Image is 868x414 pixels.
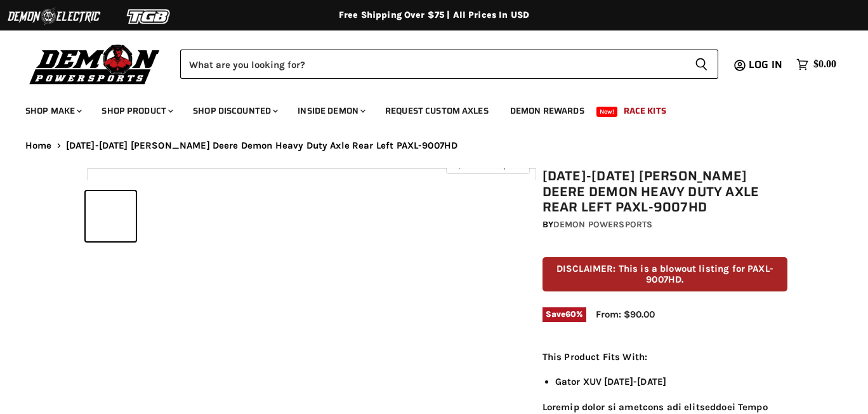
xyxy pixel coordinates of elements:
span: Save % [542,307,586,321]
p: DISCLAIMER: This is a blowout listing for PAXL-9007HD. [542,257,787,292]
form: Product [180,50,718,79]
span: From: $90.00 [596,309,655,320]
span: New! [596,107,618,117]
a: Home [25,140,52,151]
a: Request Custom Axles [376,98,498,124]
a: Demon Rewards [501,98,594,124]
a: Inside Demon [288,98,373,124]
span: [DATE]-[DATE] [PERSON_NAME] Deere Demon Heavy Duty Axle Rear Left PAXL-9007HD [66,140,458,151]
a: Demon Powersports [553,219,652,230]
span: Log in [749,57,782,72]
span: 60 [565,309,576,319]
span: $0.00 [813,58,836,70]
a: Shop Discounted [183,98,286,124]
img: Demon Powersports [25,41,164,86]
a: Shop Product [92,98,181,124]
p: This Product Fits With: [542,349,787,364]
button: 2012-2022 John Deere Demon Heavy Duty Axle Rear Left PAXL-9007HD thumbnail [86,191,136,241]
div: by [542,218,787,232]
input: Search [180,50,685,79]
a: Log in [743,59,790,70]
img: TGB Logo 2 [102,4,197,29]
button: Search [685,50,718,79]
a: $0.00 [790,55,843,74]
span: Click to expand [452,160,523,170]
ul: Main menu [16,93,833,124]
li: Gator XUV [DATE]-[DATE] [555,374,787,389]
a: Race Kits [614,98,676,124]
img: Demon Electric Logo 2 [6,4,102,29]
a: Shop Make [16,98,89,124]
h1: [DATE]-[DATE] [PERSON_NAME] Deere Demon Heavy Duty Axle Rear Left PAXL-9007HD [542,168,787,215]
